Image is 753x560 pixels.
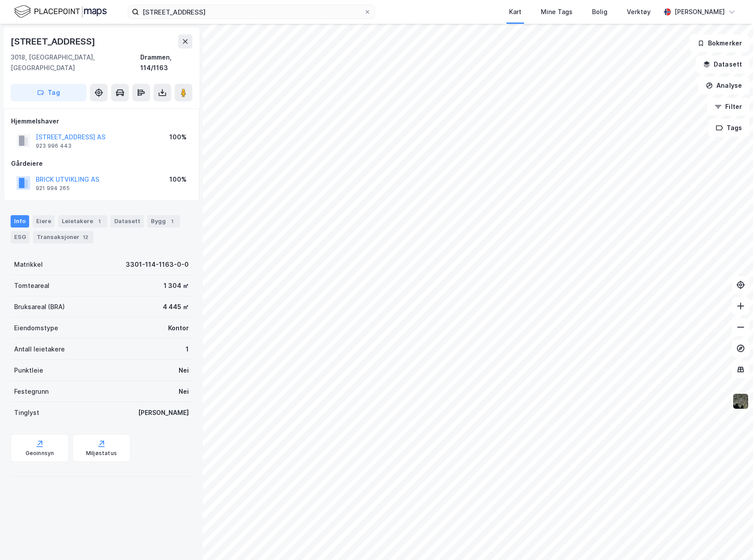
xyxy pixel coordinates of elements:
div: Nei [179,365,189,376]
div: Matrikkel [14,259,43,270]
div: 4 445 ㎡ [163,302,189,312]
div: Datasett [111,215,144,228]
div: 1 [168,217,176,226]
button: Datasett [696,56,749,73]
div: Kontor [168,323,189,333]
div: 923 996 443 [36,142,71,149]
div: Kart [509,7,521,17]
div: Eiere [33,215,55,228]
button: Analyse [698,77,749,94]
div: Eiendomstype [14,323,58,333]
div: Nei [179,386,189,397]
div: Bolig [592,7,607,17]
div: 100% [169,174,187,185]
div: [PERSON_NAME] [674,7,725,17]
img: logo.f888ab2527a4732fd821a326f86c7f29.svg [14,4,107,19]
div: 100% [169,132,187,142]
div: Geoinnsyn [26,450,54,457]
iframe: Chat Widget [709,518,753,560]
div: [STREET_ADDRESS] [11,34,97,49]
div: 12 [81,233,90,242]
div: Mine Tags [541,7,573,17]
div: Tomteareal [14,280,49,291]
button: Filter [707,98,749,116]
input: Søk på adresse, matrikkel, gårdeiere, leietakere eller personer [139,5,364,19]
div: Miljøstatus [86,450,117,457]
button: Bokmerker [690,34,749,52]
div: Antall leietakere [14,344,65,355]
div: Leietakere [58,215,107,228]
div: 1 304 ㎡ [164,280,189,291]
div: Tinglyst [14,407,39,418]
div: Bygg [147,215,180,228]
div: Festegrunn [14,386,49,397]
div: ESG [11,231,30,243]
div: 3018, [GEOGRAPHIC_DATA], [GEOGRAPHIC_DATA] [11,52,140,73]
button: Tags [708,119,749,137]
div: Info [11,215,29,228]
div: Hjemmelshaver [11,116,192,127]
div: Gårdeiere [11,158,192,169]
div: 921 994 265 [36,185,70,192]
div: [PERSON_NAME] [138,407,189,418]
img: 9k= [732,393,749,410]
div: 3301-114-1163-0-0 [126,259,189,270]
div: Drammen, 114/1163 [140,52,192,73]
div: Verktøy [627,7,651,17]
button: Tag [11,84,86,101]
div: Bruksareal (BRA) [14,302,65,312]
div: Transaksjoner [33,231,94,243]
div: Punktleie [14,365,43,376]
div: 1 [95,217,104,226]
div: 1 [186,344,189,355]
